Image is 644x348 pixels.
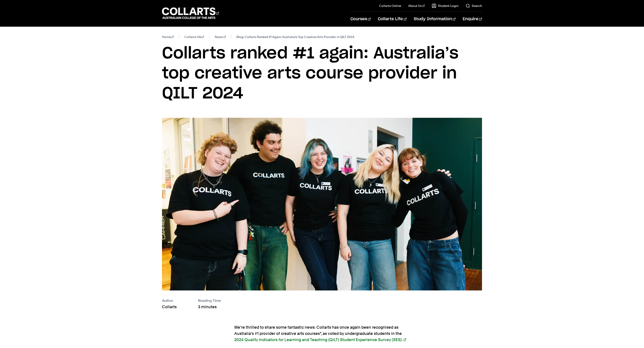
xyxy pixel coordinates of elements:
a: Collarts Life [378,12,406,26]
h1: Collarts ranked #1 again: Australia’s top creative arts course provider in QILT 2024 [162,44,482,104]
a: Collarts Online [379,4,401,8]
a: Home [162,34,174,40]
a: Collarts life [184,34,204,40]
p: Author [162,298,177,304]
p: We’re thrilled to share some fantastic news: Collarts has once again been recognised as Australia... [234,324,410,343]
a: 2024 Quality Indicators for Learning and Teaching (QILT) Student Experience Survey (SES). [234,337,406,342]
div: Go to homepage [162,7,219,20]
span: Blog: Collarts Ranked #1 Again: Australia’s Top Creative Arts Provider in QILT 2024 [236,34,354,40]
a: Student Login [432,4,458,8]
a: About Us [408,4,425,8]
p: Reading Time [198,298,221,304]
a: Search [466,4,482,8]
a: Courses [350,12,371,26]
a: News [215,34,226,40]
a: Study Information [414,12,456,26]
a: Enquire [463,12,482,26]
p: 3 minutes [198,304,221,310]
p: Collarts [162,304,177,310]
